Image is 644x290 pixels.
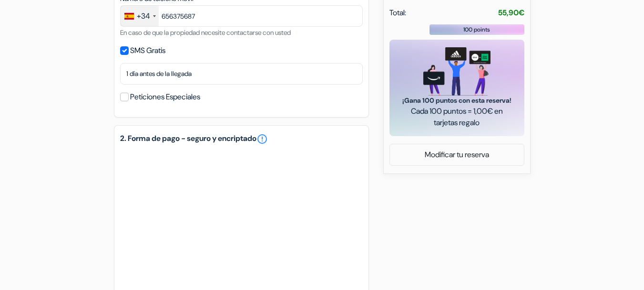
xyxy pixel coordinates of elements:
[137,11,150,22] div: +34
[120,28,291,37] small: En caso de que la propiedad necesite contactarse con usted
[401,106,513,129] span: Cada 100 puntos = 1,00€ en tarjetas regalo
[401,96,513,106] span: ¡Gana 100 puntos con esta reserva!
[130,44,165,57] label: SMS Gratis
[130,90,200,104] label: Peticiones Especiales
[121,6,159,26] div: Spain (España): +34
[256,133,268,145] a: error_outline
[423,47,491,96] img: gift_card_hero_new.png
[389,7,406,19] span: Total:
[390,146,524,164] a: Modificar tu reserva
[120,5,363,27] input: 612 34 56 78
[463,25,490,34] span: 100 points
[498,8,524,18] strong: 55,90€
[120,133,363,145] h5: 2. Forma de pago - seguro y encriptado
